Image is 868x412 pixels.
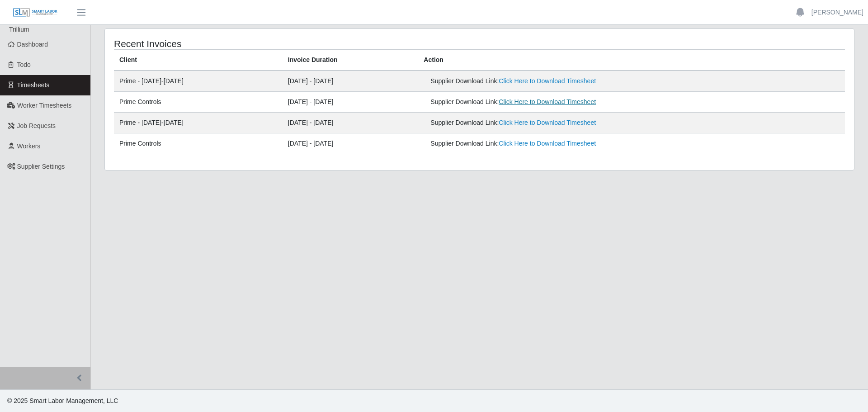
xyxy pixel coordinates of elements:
[499,98,596,105] a: Click Here to Download Timesheet
[17,102,71,109] span: Worker Timesheets
[418,50,845,71] th: Action
[17,122,56,129] span: Job Requests
[430,76,694,86] div: Supplier Download Link:
[499,77,596,85] a: Click Here to Download Timesheet
[283,92,419,113] td: [DATE] - [DATE]
[283,133,419,154] td: [DATE] - [DATE]
[17,163,65,170] span: Supplier Settings
[17,61,31,68] span: Todo
[430,139,694,148] div: Supplier Download Link:
[283,71,419,92] td: [DATE] - [DATE]
[13,8,58,18] img: SLM Logo
[499,119,596,126] a: Click Here to Download Timesheet
[17,81,50,89] span: Timesheets
[114,92,283,113] td: Prime Controls
[17,41,48,48] span: Dashboard
[7,397,118,404] span: © 2025 Smart Labor Management, LLC
[114,133,283,154] td: Prime Controls
[811,8,863,17] a: [PERSON_NAME]
[17,142,41,150] span: Workers
[114,113,283,133] td: Prime - [DATE]-[DATE]
[430,118,694,128] div: Supplier Download Link:
[114,71,283,92] td: Prime - [DATE]-[DATE]
[283,113,419,133] td: [DATE] - [DATE]
[499,140,596,147] a: Click Here to Download Timesheet
[114,50,283,71] th: Client
[9,26,29,33] span: Trillium
[430,97,694,107] div: Supplier Download Link:
[283,50,419,71] th: Invoice Duration
[114,38,410,49] h4: Recent Invoices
